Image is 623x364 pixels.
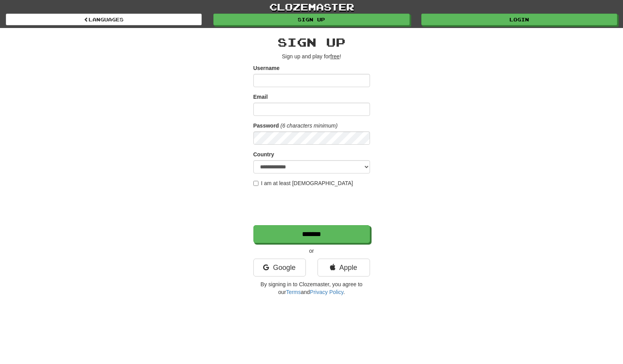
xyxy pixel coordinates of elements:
[253,150,274,158] label: Country
[253,247,370,255] p: or
[253,93,268,101] label: Email
[286,289,301,295] a: Terms
[253,64,280,72] label: Username
[330,53,340,59] u: free
[310,289,343,295] a: Privacy Policy
[6,14,202,25] a: Languages
[253,259,306,276] a: Google
[253,52,370,60] p: Sign up and play for !
[253,280,370,296] p: By signing in to Clozemaster, you agree to our and .
[421,14,617,25] a: Login
[253,179,353,187] label: I am at least [DEMOGRAPHIC_DATA]
[318,259,370,276] a: Apple
[281,122,338,129] em: (6 characters minimum)
[253,191,372,221] iframe: reCAPTCHA
[253,181,258,186] input: I am at least [DEMOGRAPHIC_DATA]
[253,36,370,49] h2: Sign up
[253,122,279,129] label: Password
[213,14,409,25] a: Sign up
